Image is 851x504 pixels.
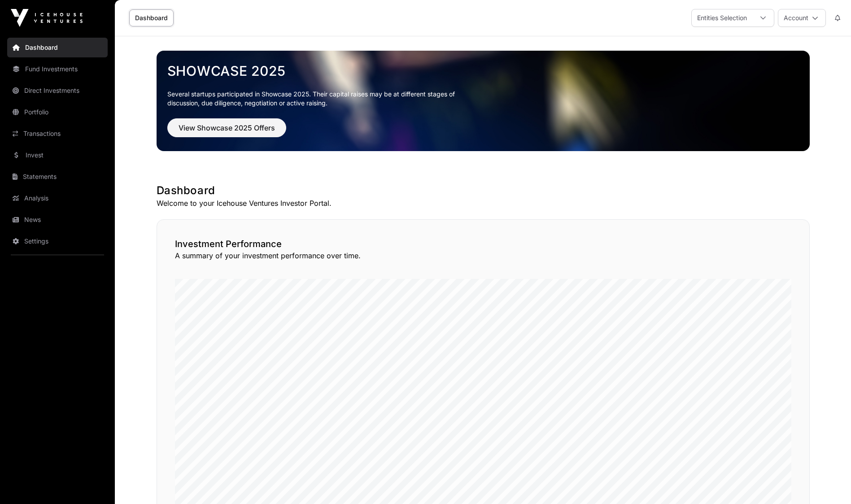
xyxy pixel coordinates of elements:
h1: Dashboard [157,183,810,198]
a: View Showcase 2025 Offers [167,127,286,136]
p: A summary of your investment performance over time. [175,250,791,261]
a: Showcase 2025 [167,63,799,79]
a: Analysis [7,188,108,208]
a: Settings [7,231,108,251]
button: Account [778,9,826,27]
img: Icehouse Ventures Logo [11,9,83,27]
h2: Investment Performance [175,238,791,250]
button: View Showcase 2025 Offers [167,118,286,137]
iframe: Chat Widget [806,461,851,504]
a: Direct Investments [7,81,108,100]
p: Welcome to your Icehouse Ventures Investor Portal. [157,198,810,209]
p: Several startups participated in Showcase 2025. Their capital raises may be at different stages o... [167,90,469,108]
a: Portfolio [7,102,108,122]
div: Entities Selection [692,9,752,26]
img: Showcase 2025 [157,51,810,151]
a: Invest [7,145,108,165]
span: View Showcase 2025 Offers [179,122,275,133]
a: News [7,210,108,230]
a: Fund Investments [7,59,108,79]
a: Dashboard [7,38,108,57]
a: Dashboard [129,9,174,26]
a: Transactions [7,124,108,143]
a: Statements [7,167,108,187]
